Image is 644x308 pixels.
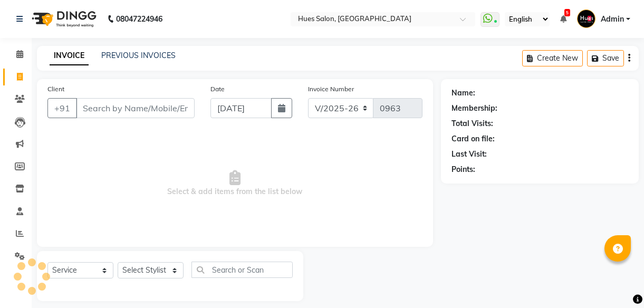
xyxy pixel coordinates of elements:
[308,84,354,94] label: Invoice Number
[601,14,624,25] span: Admin
[451,103,497,114] div: Membership:
[577,9,595,28] img: Admin
[522,50,583,66] button: Create New
[76,98,195,118] input: Search by Name/Mobile/Email/Code
[210,84,225,94] label: Date
[47,84,64,94] label: Client
[451,149,487,160] div: Last Visit:
[451,133,495,145] div: Card on file:
[560,14,566,24] a: 5
[191,262,293,278] input: Search or Scan
[101,51,176,60] a: PREVIOUS INVOICES
[600,266,633,297] iframe: chat widget
[451,164,475,175] div: Points:
[451,118,493,129] div: Total Visits:
[27,4,99,34] img: logo
[116,4,162,34] b: 08047224946
[587,50,624,66] button: Save
[564,9,570,16] span: 5
[451,88,475,99] div: Name:
[50,46,89,65] a: INVOICE
[47,131,422,236] span: Select & add items from the list below
[47,98,77,118] button: +91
